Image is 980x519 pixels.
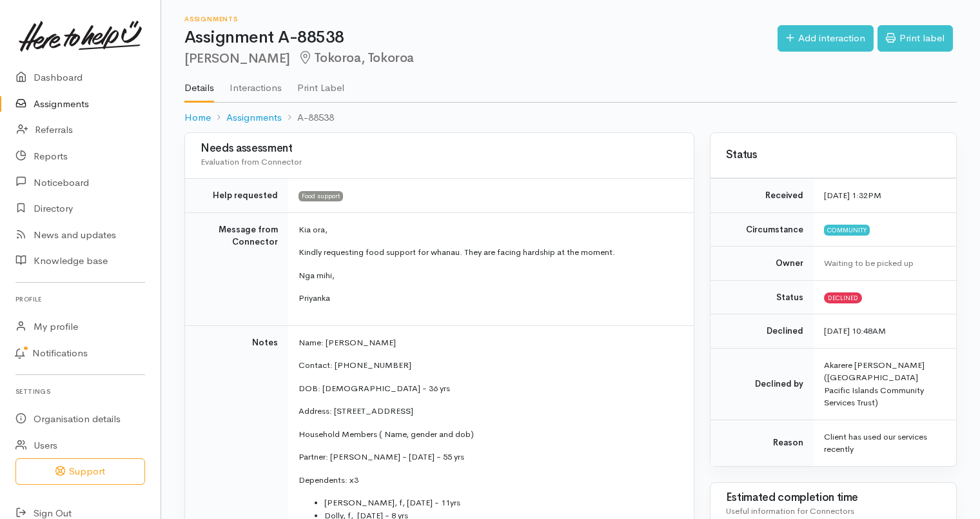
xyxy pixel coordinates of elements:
[877,25,953,52] a: Print label
[299,191,343,201] span: Food support
[299,336,678,349] p: Name: [PERSON_NAME]
[184,28,778,47] h1: Assignment A-88538
[726,492,941,504] h3: Estimated completion time
[726,505,854,516] span: Useful information for Connectors
[297,65,344,101] a: Print Label
[710,348,814,420] td: Declined by
[710,280,814,314] td: Status
[299,246,678,259] p: Kindly requesting food support for whanau. They are facing hardship at the moment.
[299,474,678,487] p: Dependents: x3
[299,428,678,441] p: Household Members ( Name, gender and dob)
[710,179,814,213] td: Received
[824,225,870,235] span: Community
[184,15,778,23] h6: Assignments
[15,290,145,308] h6: Profile
[230,65,282,101] a: Interactions
[299,382,678,395] p: DOB: [DEMOGRAPHIC_DATA] - 36 yrs
[710,314,814,349] td: Declined
[282,110,334,125] li: A-88538
[824,325,886,336] time: [DATE] 10:48AM
[226,110,282,125] a: Assignments
[299,405,678,418] p: Address: [STREET_ADDRESS]
[185,179,288,213] td: Help requested
[824,292,862,303] span: Declined
[184,65,214,103] a: Details
[299,269,678,282] p: Nga mihi,
[184,110,211,125] a: Home
[299,451,678,463] p: Partner: [PERSON_NAME] - [DATE] - 55 yrs
[201,156,302,167] span: Evaluation from Connector
[324,496,678,509] li: [PERSON_NAME], f, [DATE] - 11yrs
[15,458,145,485] button: Support
[185,212,288,325] td: Message from Connector
[778,25,874,52] a: Add interaction
[201,143,678,155] h3: Needs assessment
[298,50,414,66] span: Tokoroa, Tokoroa
[824,190,881,201] time: [DATE] 1:32PM
[184,51,778,66] h2: [PERSON_NAME]
[299,359,678,372] p: Contact: [PHONE_NUMBER]
[299,223,678,236] p: Kia ora,
[814,420,956,466] td: Client has used our services recently
[184,103,957,133] nav: breadcrumb
[299,292,678,305] p: Priyanka
[15,383,145,400] h6: Settings
[824,257,941,270] div: Waiting to be picked up
[710,420,814,466] td: Reason
[710,212,814,247] td: Circumstance
[710,247,814,281] td: Owner
[814,348,956,420] td: Akarere [PERSON_NAME] ([GEOGRAPHIC_DATA] Pacific Islands Community Services Trust)
[726,149,941,161] h3: Status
